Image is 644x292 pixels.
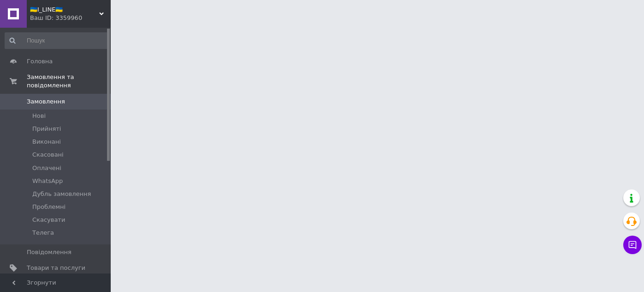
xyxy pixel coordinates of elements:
span: Проблемні [32,203,66,211]
span: Прийняті [32,125,61,133]
span: Виконані [32,138,61,146]
span: 🇺🇦I_LINE🇺🇦 [30,6,99,14]
span: Скасовані [32,151,64,159]
span: Замовлення [27,97,65,106]
span: Головна [27,57,53,66]
span: Скасувати [32,216,65,224]
span: Телега [32,229,54,237]
span: Нові [32,112,46,120]
span: Замовлення та повідомлення [27,73,111,90]
span: Оплачені [32,164,61,172]
span: WhatsApp [32,177,63,185]
input: Пошук [5,32,109,49]
span: Товари та послуги [27,264,85,272]
div: Ваш ID: 3359960 [30,14,111,22]
span: Повідомлення [27,248,72,256]
button: Чат з покупцем [623,236,642,254]
span: Дубль замовлення [32,190,91,198]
